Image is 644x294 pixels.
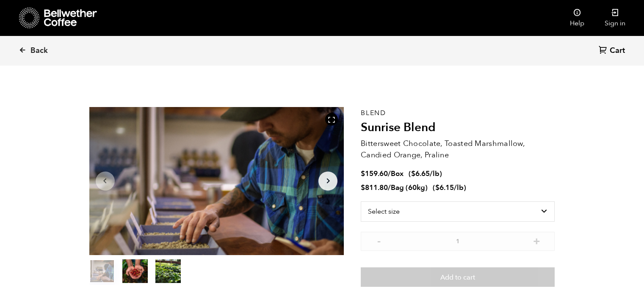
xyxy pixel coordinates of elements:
[531,236,542,245] button: +
[388,169,391,179] span: /
[388,183,391,192] span: /
[391,169,404,179] span: Box
[454,183,464,192] span: /lb
[599,45,627,57] a: Cart
[361,267,555,287] button: Add to cart
[433,183,466,192] span: ( )
[30,46,48,56] span: Back
[361,183,365,192] span: $
[361,138,555,161] p: Bittersweet Chocolate, Toasted Marshmallow, Candied Orange, Praline
[435,183,439,192] span: $
[411,169,415,179] span: $
[391,183,428,192] span: Bag (60kg)
[409,169,442,179] span: ( )
[430,169,439,179] span: /lb
[361,121,555,135] h2: Sunrise Blend
[610,46,625,56] span: Cart
[373,236,384,245] button: -
[361,169,365,179] span: $
[411,169,430,179] bdi: 6.65
[361,169,388,179] bdi: 159.60
[361,183,388,192] bdi: 811.80
[435,183,454,192] bdi: 6.15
